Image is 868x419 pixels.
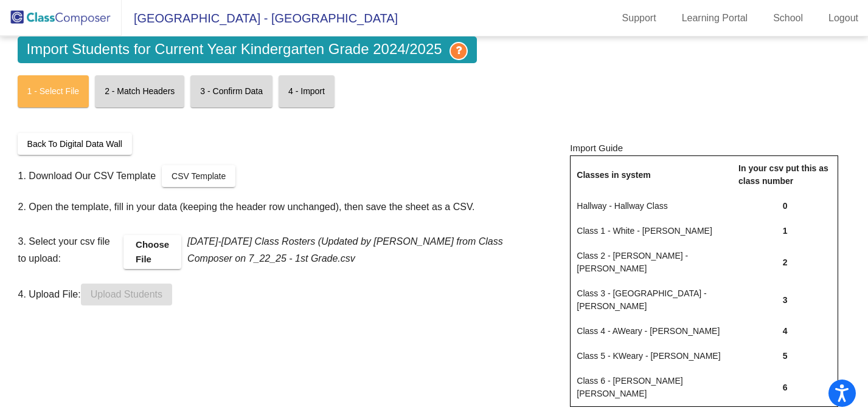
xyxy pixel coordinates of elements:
span: 1. Download Our CSV Template [18,169,156,183]
td: Hallway - Hallway Class [571,194,732,219]
td: Class 3 - [GEOGRAPHIC_DATA] - [PERSON_NAME] [571,281,732,319]
td: 3 [732,281,838,319]
mat-card: 4 - Import [279,75,335,107]
mat-card: 1 - Select File [18,75,89,107]
span: [GEOGRAPHIC_DATA] - [GEOGRAPHIC_DATA] [122,9,398,28]
span: Import Students for Current Year Kindergarten Grade 2024/2025 [18,36,477,63]
span: Back To Digital Data Wall [27,139,122,149]
a: School [763,9,813,28]
th: In your csv put this as class number [732,156,838,194]
mat-card: 3 - Confirm Data [190,75,273,107]
a: Support [613,9,666,28]
button: Upload Students [81,284,172,305]
td: Class 6 - [PERSON_NAME] [PERSON_NAME] [571,369,732,407]
a: Learning Portal [672,9,758,28]
td: Class 4 - AWeary - [PERSON_NAME] [571,319,732,344]
td: Class 1 - White - [PERSON_NAME] [571,219,732,244]
td: Class 2 - [PERSON_NAME] - [PERSON_NAME] [571,244,732,281]
td: 0 [732,194,838,219]
span: Upload Students [91,289,162,299]
span: 4. Upload File: [18,283,81,299]
button: Back To Digital Data Wall [18,133,132,155]
span: Import Guide [570,143,623,153]
th: Classes in system [571,156,732,194]
td: Class 5 - KWeary - [PERSON_NAME] [571,344,732,369]
td: 5 [732,344,838,369]
span: 2. Open the template, fill in your data (keeping the header row unchanged), then save the sheet a... [18,202,475,212]
mat-card: 2 - Match Headers [95,75,184,107]
td: 1 [732,219,838,244]
td: 2 [732,244,838,281]
span: 3. Select your csv file to upload: [18,227,118,267]
label: Choose File [123,235,181,269]
h4: [DATE]-[DATE] Class Rosters (Updated by [PERSON_NAME] from Class Composer on 7_22_25 - 1st Grade.csv [187,227,539,267]
a: Logout [819,9,868,28]
td: 4 [732,319,838,344]
td: 6 [732,369,838,407]
span: CSV Template [172,171,226,181]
